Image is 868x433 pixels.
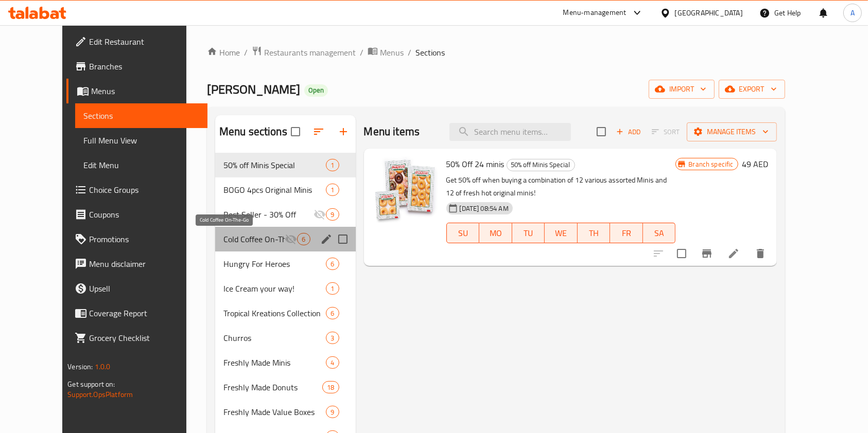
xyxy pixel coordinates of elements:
[75,153,207,177] a: Edit Menu
[323,383,338,392] span: 18
[66,79,207,103] a: Menus
[326,282,339,295] div: items
[446,223,479,243] button: SU
[223,258,326,270] span: Hungry For Heroes
[326,407,338,417] span: 9
[456,204,513,213] span: [DATE] 08:54 AM
[215,350,356,375] div: Freshly Made Minis4
[364,124,420,139] h2: Menu items
[322,381,339,393] div: items
[66,227,207,251] a: Promotions
[326,358,338,368] span: 4
[244,46,248,59] li: /
[83,134,199,147] span: Full Menu View
[727,247,740,260] a: Edit menu item
[215,375,356,400] div: Freshly Made Donuts18
[66,29,207,54] a: Edit Restaurant
[223,356,326,369] span: Freshly Made Minis
[512,223,545,243] button: TU
[215,276,356,301] div: Ice Cream your way!1
[675,7,743,19] div: [GEOGRAPHIC_DATA]
[326,406,339,418] div: items
[89,282,199,295] span: Upsell
[372,157,438,223] img: 50% Off 24 minis
[66,301,207,326] a: Coverage Report
[252,46,356,59] a: Restaurants management
[223,159,326,171] span: 50% off Minis Special
[615,126,643,138] span: Add
[215,251,356,276] div: Hungry For Heroes6
[297,233,310,245] div: items
[89,184,199,196] span: Choice Groups
[89,258,199,270] span: Menu disclaimer
[223,381,322,393] span: Freshly Made Donuts
[319,231,334,247] button: edit
[207,46,785,59] nav: breadcrumb
[66,202,207,227] a: Coupons
[67,377,115,391] span: Get support on:
[326,259,338,269] span: 6
[215,326,356,350] div: Churros3
[223,406,326,418] div: Freshly Made Value Boxes
[89,233,199,245] span: Promotions
[215,301,356,326] div: Tropical Kreations Collection6
[578,223,611,243] button: TH
[75,103,207,128] a: Sections
[479,223,512,243] button: MO
[446,156,505,172] span: 50% Off 24 minis
[89,35,199,48] span: Edit Restaurant
[223,307,326,319] span: Tropical Kreations Collection
[483,226,508,241] span: MO
[66,54,207,79] a: Branches
[223,332,326,344] span: Churros
[657,83,706,96] span: import
[380,46,404,59] span: Menus
[582,226,606,241] span: TH
[326,185,338,195] span: 1
[643,223,676,243] button: SA
[326,333,338,343] span: 3
[75,128,207,153] a: Full Menu View
[449,123,571,141] input: search
[326,208,339,221] div: items
[507,159,575,171] span: 50% off Minis Special
[610,223,643,243] button: FR
[326,307,339,319] div: items
[219,124,287,139] h2: Menu sections
[285,121,306,142] span: Select all sections
[223,282,326,295] span: Ice Cream your way!
[326,159,339,171] div: items
[368,46,404,59] a: Menus
[298,234,309,244] span: 6
[326,356,339,369] div: items
[83,110,199,122] span: Sections
[89,60,199,73] span: Branches
[614,226,639,241] span: FR
[67,360,93,373] span: Version:
[612,124,645,140] span: Add item
[83,159,199,171] span: Edit Menu
[304,86,328,95] span: Open
[89,332,199,344] span: Grocery Checklist
[207,46,240,59] a: Home
[645,124,687,140] span: Select section first
[591,121,612,142] span: Select section
[719,80,785,99] button: export
[687,122,777,141] button: Manage items
[89,208,199,221] span: Coupons
[264,46,356,59] span: Restaurants management
[66,276,207,301] a: Upsell
[727,83,777,96] span: export
[326,332,339,344] div: items
[223,208,314,221] span: Best Seller - 30% Off
[223,184,326,196] span: BOGO 4pcs Original Minis
[89,307,199,319] span: Coverage Report
[695,241,719,266] button: Branch-specific-item
[326,210,338,220] span: 9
